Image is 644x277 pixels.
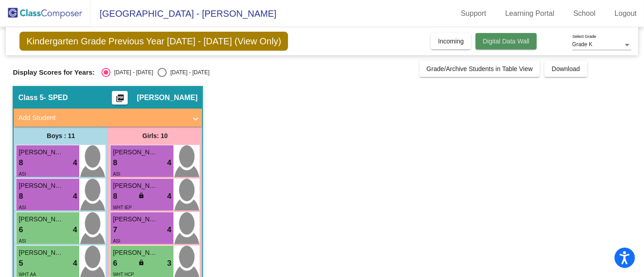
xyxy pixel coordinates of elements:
[19,205,26,210] span: ASI
[113,224,117,236] span: 7
[19,148,64,157] span: [PERSON_NAME]
[111,68,153,76] div: [DATE] - [DATE]
[19,215,64,224] span: [PERSON_NAME]
[566,6,603,21] a: School
[498,6,562,21] a: Learning Portal
[113,157,117,169] span: 8
[19,32,288,51] span: Kindergarten Grade Previous Year [DATE] - [DATE] (View Only)
[572,41,593,48] span: Grade K
[13,68,95,76] span: Display Scores for Years:
[73,224,77,236] span: 4
[483,38,529,45] span: Digital Data Wall
[167,224,171,236] span: 4
[19,181,64,191] span: [PERSON_NAME]
[43,93,67,102] span: - SPED
[112,91,128,105] button: Print Students Details
[14,109,202,127] mat-expansion-panel-header: Add Student
[138,192,144,199] span: lock
[552,65,580,72] span: Download
[19,248,64,258] span: [PERSON_NAME]
[101,68,209,77] mat-radio-group: Select an option
[113,248,158,258] span: [PERSON_NAME]
[113,215,158,224] span: [PERSON_NAME]
[476,33,537,49] button: Digital Data Wall
[19,157,23,169] span: 8
[167,68,209,76] div: [DATE] - [DATE]
[73,258,77,269] span: 4
[113,191,117,202] span: 8
[19,272,36,277] span: WHT AA
[113,239,120,244] span: ASI
[19,224,23,236] span: 6
[427,65,533,72] span: Grade/Archive Students in Table View
[113,272,134,277] span: WHT HCP
[19,239,26,244] span: ASI
[113,181,158,191] span: [PERSON_NAME]
[18,113,187,123] mat-panel-title: Add Student
[14,127,108,145] div: Boys : 11
[18,93,43,102] span: Class 5
[137,93,197,102] span: [PERSON_NAME]
[138,259,144,266] span: lock
[19,258,23,269] span: 5
[73,157,77,169] span: 4
[19,172,26,177] span: ASI
[544,61,587,77] button: Download
[167,157,171,169] span: 4
[454,6,494,21] a: Support
[113,172,120,177] span: ASI
[167,191,171,202] span: 4
[108,127,202,145] div: Girls: 10
[419,61,540,77] button: Grade/Archive Students in Table View
[113,258,117,269] span: 6
[73,191,77,202] span: 4
[438,38,464,45] span: Incoming
[113,148,158,157] span: [PERSON_NAME]
[113,205,131,210] span: WHT IEP
[115,94,125,106] mat-icon: picture_as_pdf
[431,33,471,49] button: Incoming
[91,6,276,21] span: [GEOGRAPHIC_DATA] - [PERSON_NAME]
[167,258,171,269] span: 3
[19,191,23,202] span: 8
[607,6,644,21] a: Logout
